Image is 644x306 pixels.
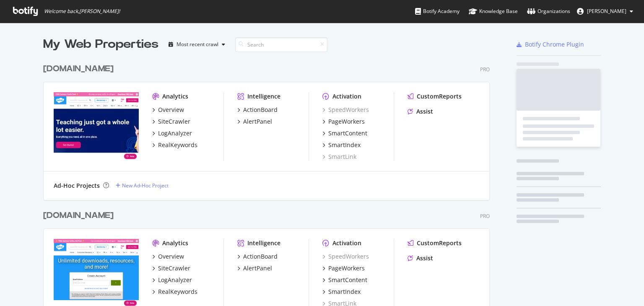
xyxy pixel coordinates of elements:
[322,288,361,296] a: SmartIndex
[237,264,272,272] a: AlertPanel
[158,117,190,126] div: SiteCrawler
[54,92,139,160] img: www.twinkl.com.au
[328,117,365,126] div: PageWorkers
[165,38,229,51] button: Most recent crawl
[247,92,280,101] div: Intelligence
[469,7,518,16] div: Knowledge Base
[408,254,433,262] a: Assist
[158,264,190,272] div: SiteCrawler
[177,42,218,47] div: Most recent crawl
[152,129,192,137] a: LogAnalyzer
[152,117,190,126] a: SiteCrawler
[43,210,117,222] a: [DOMAIN_NAME]
[152,288,197,296] a: RealKeywords
[408,92,462,101] a: CustomReports
[54,182,100,190] div: Ad-Hoc Projects
[322,276,367,284] a: SmartContent
[328,129,367,137] div: SmartContent
[322,264,365,272] a: PageWorkers
[322,129,367,137] a: SmartContent
[152,276,192,284] a: LogAnalyzer
[408,239,462,247] a: CustomReports
[587,8,626,15] span: Ruth Everett
[243,252,278,261] div: ActionBoard
[243,106,278,114] div: ActionBoard
[43,63,114,75] div: [DOMAIN_NAME]
[416,254,433,262] div: Assist
[237,106,278,114] a: ActionBoard
[408,107,433,116] a: Assist
[116,182,169,189] a: New Ad-Hoc Project
[328,141,361,149] div: SmartIndex
[162,239,188,247] div: Analytics
[480,66,490,73] div: Pro
[415,7,460,16] div: Botify Academy
[328,264,365,272] div: PageWorkers
[158,141,197,149] div: RealKeywords
[247,239,280,247] div: Intelligence
[332,239,361,247] div: Activation
[158,288,197,296] div: RealKeywords
[158,276,192,284] div: LogAnalyzer
[480,213,490,220] div: Pro
[43,36,158,53] div: My Web Properties
[152,141,197,149] a: RealKeywords
[517,40,584,49] a: Botify Chrome Plugin
[322,153,356,161] a: SmartLink
[43,210,114,222] div: [DOMAIN_NAME]
[152,252,184,261] a: Overview
[328,276,367,284] div: SmartContent
[243,117,272,126] div: AlertPanel
[43,63,117,75] a: [DOMAIN_NAME]
[158,252,184,261] div: Overview
[527,7,570,16] div: Organizations
[235,37,327,52] input: Search
[158,129,192,137] div: LogAnalyzer
[122,182,169,189] div: New Ad-Hoc Project
[328,288,361,296] div: SmartIndex
[44,8,120,15] span: Welcome back, [PERSON_NAME] !
[243,264,272,272] div: AlertPanel
[152,264,190,272] a: SiteCrawler
[525,40,584,49] div: Botify Chrome Plugin
[162,92,188,101] div: Analytics
[417,92,462,101] div: CustomReports
[237,252,278,261] a: ActionBoard
[570,5,640,18] button: [PERSON_NAME]
[152,106,184,114] a: Overview
[416,107,433,116] div: Assist
[237,117,272,126] a: AlertPanel
[322,252,369,261] a: SpeedWorkers
[332,92,361,101] div: Activation
[322,106,369,114] a: SpeedWorkers
[322,117,365,126] a: PageWorkers
[417,239,462,247] div: CustomReports
[322,141,361,149] a: SmartIndex
[158,106,184,114] div: Overview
